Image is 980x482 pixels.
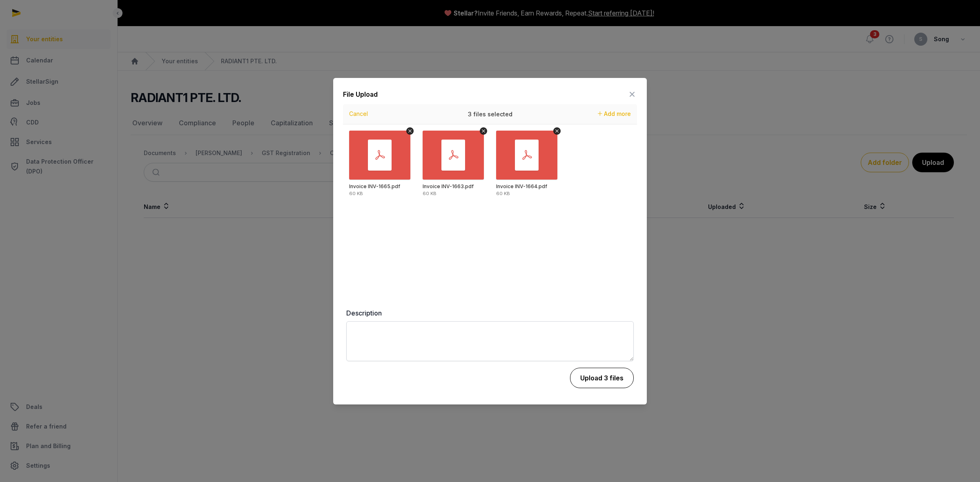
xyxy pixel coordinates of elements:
[349,183,400,190] div: Invoice INV-1665.pdf
[480,127,487,135] button: Remove file
[423,183,474,190] div: Invoice INV-1663.pdf
[347,108,370,120] button: Cancel
[595,108,634,120] button: Add more files
[406,127,414,135] button: Remove file
[343,104,637,308] div: Uppy Dashboard
[553,127,561,135] button: Remove file
[570,368,634,388] button: Upload 3 files
[496,191,510,196] div: 60 KB
[429,104,551,124] div: 3 files selected
[346,308,634,318] label: Description
[834,388,980,482] iframe: Chat Widget
[834,388,980,482] div: วิดเจ็ตการแชท
[496,183,547,190] div: Invoice INV-1664.pdf
[604,110,631,117] span: Add more
[423,191,437,196] div: 60 KB
[343,89,378,99] div: File Upload
[349,191,363,196] div: 60 KB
